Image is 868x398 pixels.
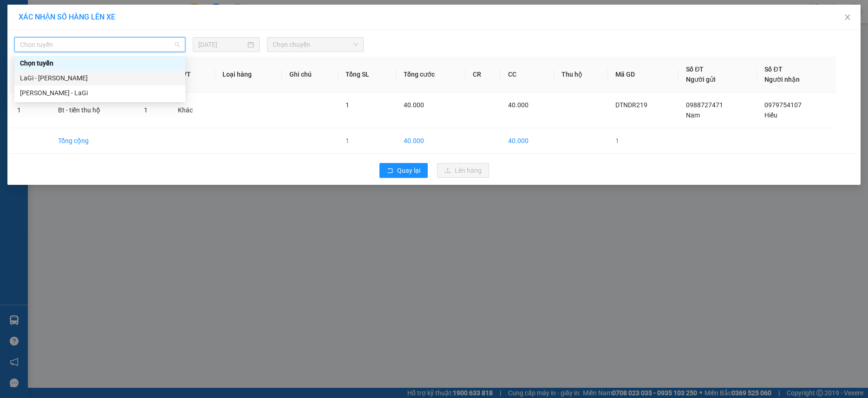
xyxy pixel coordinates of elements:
[20,88,180,98] div: [PERSON_NAME] - LaGi
[608,57,679,92] th: Mã GD
[404,101,424,109] span: 40.000
[396,128,465,154] td: 40.000
[338,57,396,92] th: Tổng SL
[764,101,802,109] span: 0979754107
[501,57,554,92] th: CC
[465,57,500,92] th: CR
[437,163,489,178] button: uploadLên hàng
[10,92,51,128] td: 1
[844,13,851,21] span: close
[282,57,338,92] th: Ghi chú
[20,58,180,68] div: Chọn tuyến
[764,111,777,119] span: Hiếu
[346,101,349,109] span: 1
[51,128,137,154] td: Tổng cộng
[554,57,608,92] th: Thu hộ
[379,163,428,178] button: rollbackQuay lại
[508,101,529,109] span: 40.000
[170,57,215,92] th: ĐVT
[215,57,281,92] th: Loại hàng
[387,167,393,175] span: rollback
[51,92,137,128] td: Bt - tiền thu hộ
[144,106,148,114] span: 1
[273,38,358,52] span: Chọn chuyến
[20,38,180,52] span: Chọn tuyến
[608,128,679,154] td: 1
[764,76,800,83] span: Người nhận
[338,128,396,154] td: 1
[501,128,554,154] td: 40.000
[198,39,246,50] input: 14/08/2025
[686,76,716,83] span: Người gửi
[20,73,180,83] div: LaGi - [PERSON_NAME]
[14,71,185,85] div: LaGi - Hồ Chí Minh
[835,5,861,31] button: Close
[615,101,647,109] span: DTNDR219
[686,65,704,73] span: Số ĐT
[764,65,782,73] span: Số ĐT
[10,57,51,92] th: STT
[396,57,465,92] th: Tổng cước
[14,85,185,100] div: Hồ Chí Minh - LaGi
[14,56,185,71] div: Chọn tuyến
[686,111,700,119] span: Nam
[19,13,115,21] span: XÁC NHẬN SỐ HÀNG LÊN XE
[686,101,723,109] span: 0988727471
[170,92,215,128] td: Khác
[397,165,420,176] span: Quay lại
